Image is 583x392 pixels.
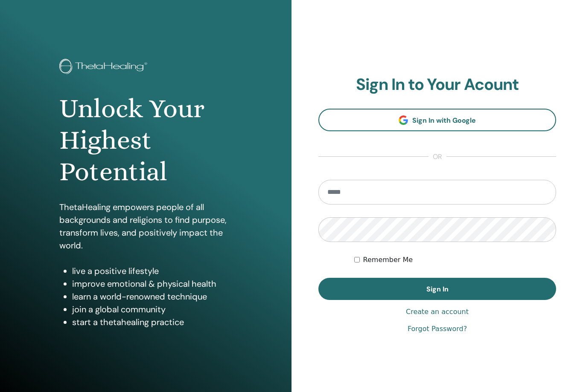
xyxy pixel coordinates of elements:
li: join a global community [72,303,232,316]
a: Forgot Password? [408,324,467,334]
h1: Unlock Your Highest Potential [59,93,232,188]
li: learn a world-renowned technique [72,290,232,303]
button: Sign In [318,278,556,300]
span: Sign In with Google [412,116,476,125]
span: Sign In [426,285,449,294]
a: Create an account [406,307,469,317]
label: Remember Me [363,255,413,265]
h2: Sign In to Your Acount [318,75,556,95]
li: live a positive lifestyle [72,265,232,277]
li: improve emotional & physical health [72,277,232,290]
a: Sign In with Google [318,109,556,131]
p: ThetaHealing empowers people of all backgrounds and religions to find purpose, transform lives, a... [59,201,232,252]
span: or [429,152,446,162]
li: start a thetahealing practice [72,316,232,329]
div: Keep me authenticated indefinitely or until I manually logout [354,255,556,265]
